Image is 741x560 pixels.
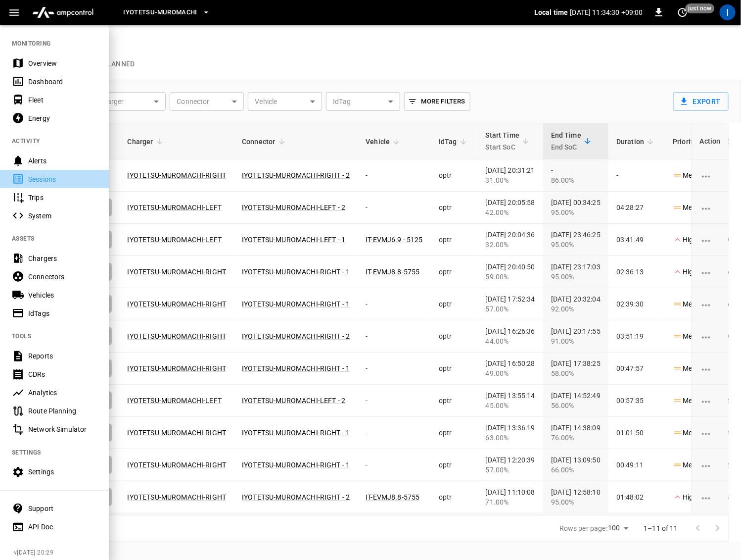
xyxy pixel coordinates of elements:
[28,290,97,300] div: Vehicles
[534,7,568,17] p: Local time
[686,3,715,13] span: just now
[570,7,643,17] p: [DATE] 11:34:30 +09:00
[28,424,97,434] div: Network Simulator
[28,77,97,87] div: Dashboard
[675,4,691,20] button: set refresh interval
[28,308,97,318] div: IdTags
[28,95,97,105] div: Fleet
[28,272,97,282] div: Connectors
[28,467,97,477] div: Settings
[123,7,197,18] span: Iyotetsu-Muromachi
[28,211,97,221] div: System
[720,4,736,20] div: profile-icon
[28,113,97,123] div: Energy
[28,351,97,361] div: Reports
[14,548,101,558] span: v [DATE] 20:29
[28,156,97,166] div: Alerts
[28,504,97,513] div: Support
[28,254,97,263] div: Chargers
[28,522,97,532] div: API Doc
[28,3,97,22] img: ampcontrol.io logo
[28,388,97,398] div: Analytics
[28,174,97,184] div: Sessions
[28,406,97,416] div: Route Planning
[28,193,97,203] div: Trips
[28,369,97,379] div: CDRs
[28,58,97,68] div: Overview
